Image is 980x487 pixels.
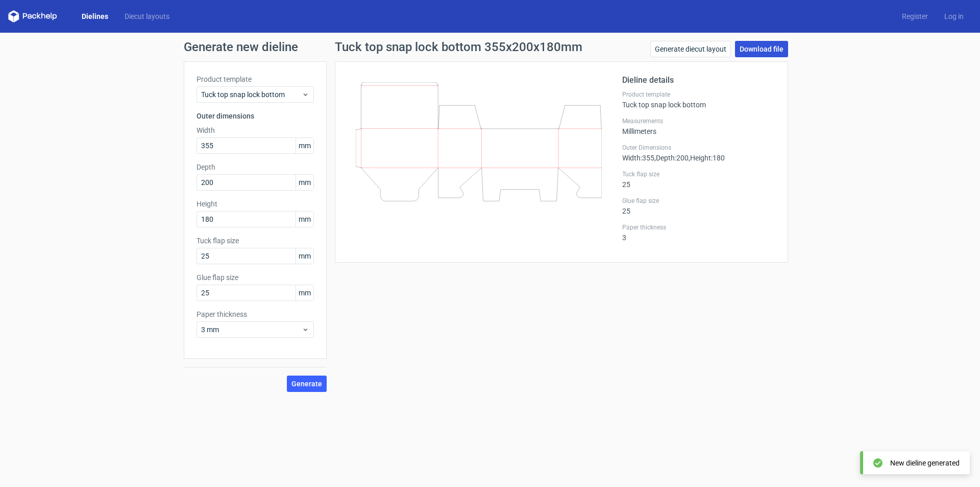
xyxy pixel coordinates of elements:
[296,248,313,264] span: mm
[622,117,775,125] label: Measurements
[622,90,775,109] div: Tuck top snap lock bottom
[197,236,314,246] label: Tuck flap size
[335,41,582,53] h1: Tuck top snap lock bottom 355x200x180mm
[287,376,327,392] button: Generate
[622,144,775,152] label: Outer Dimensions
[197,272,314,283] label: Glue flap size
[689,154,725,162] span: , Height : 180
[197,125,314,135] label: Width
[622,170,775,178] label: Tuck flap size
[622,90,775,99] label: Product template
[622,223,775,242] div: 3
[622,170,775,189] div: 25
[197,309,314,319] label: Paper thickness
[201,324,302,335] span: 3 mm
[184,41,796,53] h1: Generate new dieline
[197,111,314,121] h3: Outer dimensions
[296,138,313,153] span: mm
[197,162,314,172] label: Depth
[296,285,313,300] span: mm
[622,117,775,135] div: Millimeters
[890,458,960,468] div: New dieline generated
[622,197,775,205] label: Glue flap size
[622,197,775,215] div: 25
[201,89,302,100] span: Tuck top snap lock bottom
[654,154,689,162] span: , Depth : 200
[622,223,775,231] label: Paper thickness
[73,11,116,21] a: Dielines
[622,74,775,86] h2: Dieline details
[197,74,314,84] label: Product template
[296,212,313,227] span: mm
[894,11,936,21] a: Register
[291,380,322,387] span: Generate
[936,11,972,21] a: Log in
[735,41,788,57] a: Download file
[650,41,731,57] a: Generate diecut layout
[296,175,313,190] span: mm
[197,199,314,209] label: Height
[622,154,654,162] span: Width : 355
[116,11,178,21] a: Diecut layouts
